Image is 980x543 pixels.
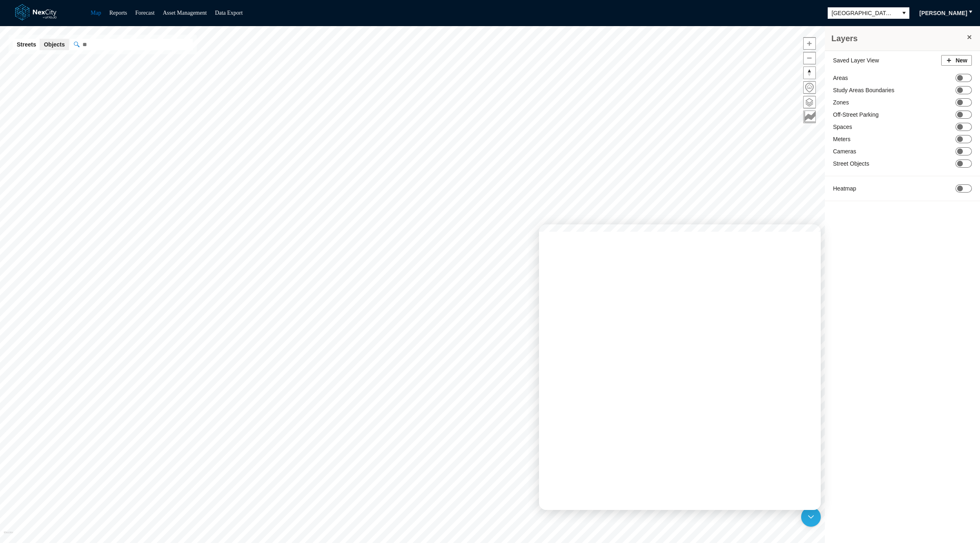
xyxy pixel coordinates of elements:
button: select [899,7,909,19]
button: Layers management [803,96,816,109]
span: Objects [44,40,65,49]
label: Areas [833,74,848,82]
button: Zoom in [803,37,816,50]
button: New [941,55,972,66]
button: Objects [40,39,69,50]
h3: Layers [831,33,965,44]
label: Meters [833,135,851,143]
label: Heatmap [833,184,856,193]
a: Reports [109,10,127,16]
span: [GEOGRAPHIC_DATA][PERSON_NAME] [832,9,895,17]
a: Asset Management [163,10,207,16]
button: Home [803,81,816,94]
span: [PERSON_NAME] [920,9,967,17]
label: Zones [833,98,849,106]
label: Cameras [833,147,856,155]
button: Key metrics [803,111,816,123]
a: Map [91,10,101,16]
button: Reset bearing to north [803,66,816,79]
button: Zoom out [803,52,816,64]
span: New [955,56,967,64]
span: Zoom out [804,52,815,64]
label: Off-Street Parking [833,111,879,119]
button: [PERSON_NAME] [914,7,973,20]
span: Zoom in [804,38,815,49]
a: Forecast [135,10,154,16]
span: Reset bearing to north [804,67,815,79]
label: Spaces [833,123,852,131]
a: Data Export [215,10,243,16]
button: Streets [13,39,40,50]
span: Streets [17,40,36,49]
iframe: To enrich screen reader interactions, please activate Accessibility in Grammarly extension settings [539,224,821,510]
label: Study Areas Boundaries [833,86,894,94]
label: Saved Layer View [833,56,879,64]
label: Street Objects [833,160,869,168]
a: Mapbox homepage [4,531,13,541]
